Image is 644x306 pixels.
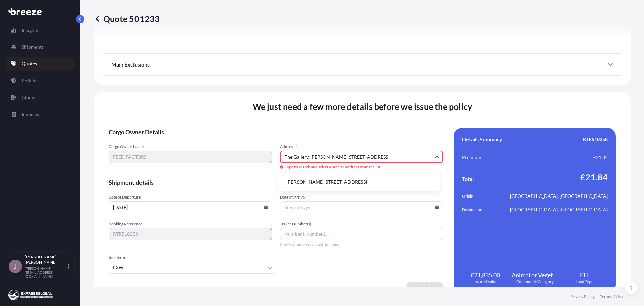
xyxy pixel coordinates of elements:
a: Quotes [6,57,75,71]
input: Cargo owner address [280,151,443,163]
span: Cargo Owner Name [109,144,272,149]
div: Main Exclusions [111,56,613,73]
a: Policies [6,74,75,87]
span: Insert comma-separated numbers [280,242,443,247]
a: Claims [6,91,75,104]
a: Invoices [6,107,75,121]
input: dd/mm/yyyy [109,201,272,213]
span: [GEOGRAPHIC_DATA], [GEOGRAPHIC_DATA] [510,206,608,213]
span: Premium [462,154,481,161]
span: Main Exclusions [111,61,150,68]
a: Privacy Policy [570,294,595,299]
span: Origin [462,193,499,200]
span: Shipment details [109,178,443,186]
span: J [14,263,17,270]
span: Commodity Category [516,279,554,285]
span: Date of Departure [109,194,272,200]
p: Insights [22,27,38,34]
input: Number1, number2,... [280,228,443,240]
span: Load Type [576,279,593,285]
span: [GEOGRAPHIC_DATA], [GEOGRAPHIC_DATA] [510,193,608,200]
span: Destination [462,206,499,213]
span: Incoterm [109,255,276,260]
span: Type to search and select a precise address from the list [280,164,443,170]
span: £21.84 [593,154,608,161]
p: Claims [22,94,36,101]
input: dd/mm/yyyy [280,201,443,213]
p: [PERSON_NAME] [PERSON_NAME] [25,254,66,265]
span: Total [462,176,474,182]
span: Booking Reference [109,221,272,227]
span: FTL [579,271,589,279]
span: Address [280,144,443,149]
p: Create Policy [411,284,438,291]
span: Insured Value [473,279,497,285]
span: RTR510258 [583,136,608,143]
p: [PERSON_NAME][EMAIL_ADDRESS][DOMAIN_NAME] [25,266,66,278]
p: Quotes [22,60,37,67]
p: Invoices [22,111,39,118]
a: Terms of Use [600,294,623,299]
span: Cargo Owner Details [109,128,443,136]
span: Animal or Vegetable Fats and Oils: Palm Oil, Coconut Oil, Olive Oil and similar [512,271,558,279]
span: £21.84 [580,172,608,182]
p: Quote 501233 [94,13,160,24]
input: Select... [109,262,276,274]
p: Shipments [22,44,44,50]
span: Details Summary [462,136,502,143]
span: Trailer Number(s) [280,221,443,227]
a: Shipments [6,40,75,54]
li: [PERSON_NAME][STREET_ADDRESS] [281,176,437,188]
span: £21,835.00 [471,271,500,279]
p: Policies [22,77,38,84]
span: We just need a few more details before we issue the policy [253,101,472,112]
input: Your internal reference [109,228,272,240]
img: organization-logo [8,290,53,300]
a: Insights [6,24,75,37]
button: Create Policy [406,282,443,293]
span: Date of Arrival [280,194,443,200]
